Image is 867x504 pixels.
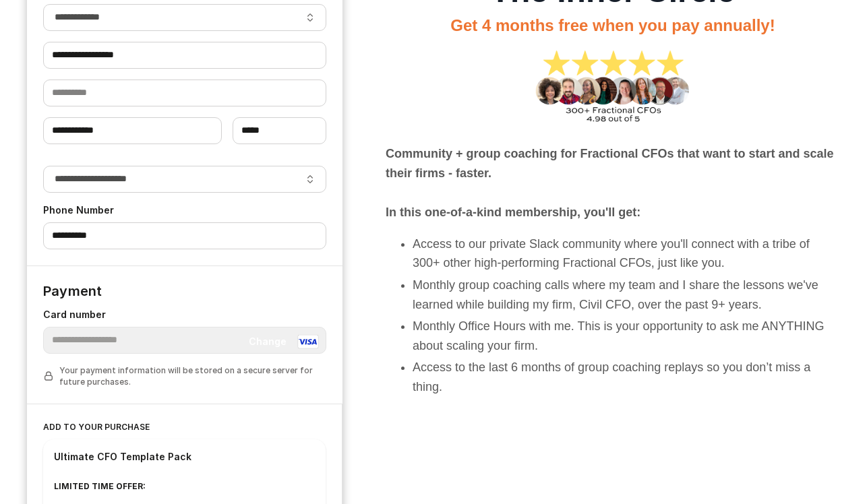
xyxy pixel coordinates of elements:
[413,317,840,356] li: Monthly Office Hours with me. This is your opportunity to ask me ANYTHING about scaling your firm.
[531,41,696,134] img: 87d2c62-f66f-6753-08f5-caa413f672e_66fe2831-b063-435f-94cd-8b5a59888c9c.png
[413,276,840,315] li: Monthly group coaching calls where my team and I share the lessons we've learned while building m...
[386,206,640,219] strong: In this one-of-a-kind membership, you'll get:
[54,481,146,491] strong: LIMITED TIME OFFER:
[43,365,326,387] pds-box: Your payment information will be stored on a secure server for future purchases.
[43,420,326,434] h5: Add to your purchase
[54,450,191,464] div: Ultimate CFO Template Pack
[43,266,102,300] legend: Payment
[43,308,326,321] label: Card number
[450,16,775,34] span: Get 4 months free when you pay annually!
[413,358,840,397] li: Access to the last 6 months of group coaching replays so you don’t miss a thing.
[413,234,840,274] li: Access to our private Slack community where you'll connect with a tribe of 300+ other high-perfor...
[43,203,326,217] label: Phone Number
[249,335,287,348] a: Change
[386,147,834,180] b: Community + group coaching for Fractional CFOs that want to start and scale their firms - faster.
